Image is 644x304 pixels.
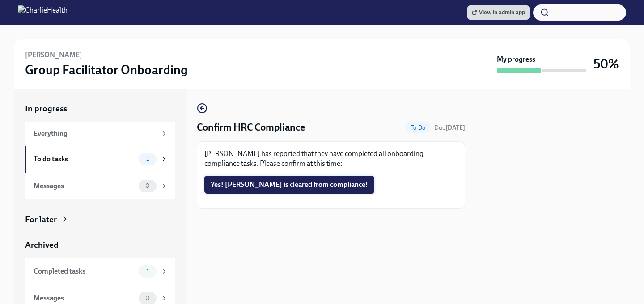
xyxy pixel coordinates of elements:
[25,103,175,114] a: In progress
[34,129,157,139] div: Everything
[141,268,154,274] span: 1
[405,124,431,131] span: To Do
[34,266,135,276] div: Completed tasks
[140,295,155,301] span: 0
[472,8,525,17] span: View in admin app
[467,5,530,20] a: View in admin app
[204,149,458,169] p: [PERSON_NAME] has reported that they have completed all onboarding compliance tasks. Please confi...
[25,173,175,199] a: Messages0
[434,123,465,132] span: October 6th, 2025 10:00
[34,181,135,191] div: Messages
[34,293,135,303] div: Messages
[25,214,57,225] div: For later
[25,214,175,225] a: For later
[25,239,175,251] a: Archived
[25,146,175,173] a: To do tasks1
[197,121,305,134] h4: Confirm HRC Compliance
[25,62,188,78] h3: Group Facilitator Onboarding
[25,50,82,60] h6: [PERSON_NAME]
[445,124,465,131] strong: [DATE]
[25,122,175,146] a: Everything
[434,124,465,131] span: Due
[25,258,175,285] a: Completed tasks1
[18,5,68,20] img: CharlieHealth
[141,156,154,162] span: 1
[204,176,374,194] button: Yes! [PERSON_NAME] is cleared from compliance!
[211,180,368,189] span: Yes! [PERSON_NAME] is cleared from compliance!
[497,55,535,64] strong: My progress
[593,56,619,72] h3: 50%
[34,154,135,164] div: To do tasks
[140,182,155,189] span: 0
